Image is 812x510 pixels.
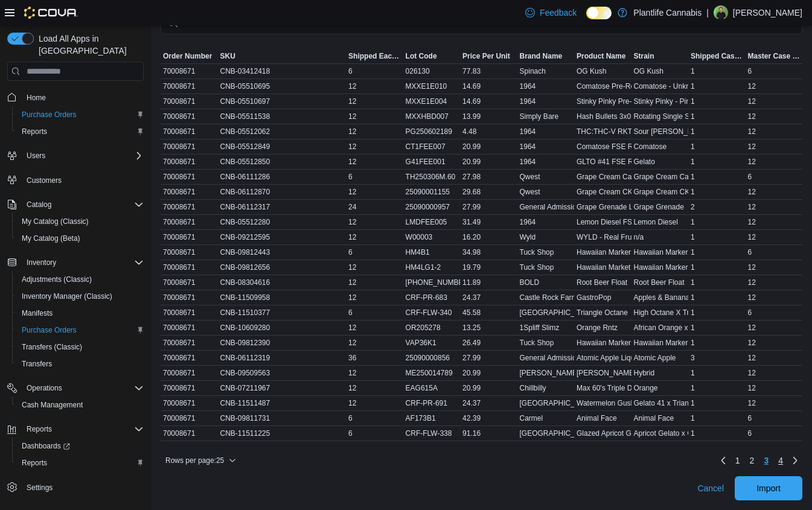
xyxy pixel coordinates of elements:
span: Feedback [540,7,577,19]
div: 1964 [517,155,574,169]
span: Purchase Orders [17,323,144,337]
div: 1 [688,139,745,154]
a: Dashboards [17,439,75,453]
button: Home [2,88,149,106]
div: CNB-05512062 [217,124,346,139]
div: 1964 [517,215,574,229]
div: 12 [346,124,403,139]
div: 1 [688,64,745,78]
div: 25090000957 [403,200,460,214]
div: 14.69 [460,79,517,94]
a: Reports [17,124,52,139]
button: Shipped Case Qty [688,49,745,63]
button: Reports [12,123,149,140]
div: 11.89 [460,275,517,290]
span: My Catalog (Beta) [17,231,144,246]
span: SKU [220,51,235,61]
span: Inventory [22,255,144,270]
a: Transfers [17,357,57,371]
div: GLTO #41 FSE Resin AIO Vape 0.5G [574,155,631,169]
button: Cancel [692,476,729,500]
div: Comatose FSE Resin AIO Vape 0.5G [574,139,631,154]
span: Reports [17,456,144,470]
div: 1964 [517,79,574,94]
span: Purchase Orders [22,325,77,335]
div: Grape Grenade [631,200,688,214]
span: Shipped Case Qty [691,51,743,61]
span: Rows per page : 25 [165,456,224,465]
a: Settings [22,480,57,495]
div: CNB-08304616 [217,275,346,290]
div: 2 [688,200,745,214]
div: CNB-05512850 [217,155,346,169]
a: Page 2 of 4 [745,451,759,470]
div: THC:THC-V RKT POP LIVE ROSIN GUMMIES [574,124,631,139]
div: Hawaiian Marker [631,245,688,260]
div: Simply Bare [517,109,574,124]
div: 70008671 [161,185,217,199]
div: Dave Dalphond [714,5,728,20]
div: Comatose [631,139,688,154]
div: 45.58 [460,305,517,320]
span: Adjustments (Classic) [17,272,144,287]
div: 16.20 [460,230,517,244]
div: 12 [346,260,403,275]
a: Customers [22,173,66,188]
div: 70008671 [161,290,217,305]
div: 70008671 [161,275,217,290]
div: 6 [346,305,403,320]
div: 6 [745,64,802,78]
span: Transfers (Classic) [17,340,144,354]
div: OG Kush [631,64,688,78]
span: Lot Code [406,51,437,61]
button: Operations [2,380,149,397]
span: Home [22,89,144,104]
button: Customers [2,171,149,189]
div: W00003 [403,230,460,244]
span: Dashboards [22,441,70,451]
span: Reports [22,422,144,436]
a: Next page [788,453,802,468]
div: 1 [688,124,745,139]
div: 70008671 [161,79,217,94]
div: CNB-09212595 [217,230,346,244]
span: Transfers [22,359,52,369]
div: Gelato [631,155,688,169]
button: Cash Management [12,397,149,413]
div: CRF-FLW-340 [403,305,460,320]
button: Strain [631,49,688,63]
div: 12 [745,200,802,214]
div: 6 [346,245,403,260]
div: Sour [PERSON_NAME] [631,124,688,139]
div: BOLD [517,275,574,290]
span: Import [756,482,781,494]
button: Settings [2,479,149,496]
div: 1 [688,230,745,244]
div: CNB-06112317 [217,200,346,214]
a: Inventory Manager (Classic) [17,289,117,304]
div: Stinky Pinky - Pink Kush Pheno [631,94,688,109]
div: 1 [688,305,745,320]
div: PG250602189 [403,124,460,139]
div: Hawaiian Marker [631,260,688,275]
span: 4 [778,454,783,467]
div: 1 [688,79,745,94]
button: Inventory [2,254,149,271]
button: Rows per page:25 [161,453,241,468]
div: 24.37 [460,290,517,305]
div: Hash Bullets 3x0.33g [574,109,631,124]
span: Brand Name [520,51,563,61]
span: Shipped Each Qty [348,51,400,61]
span: Operations [27,383,62,393]
div: Qwest [517,185,574,199]
button: Reports [2,421,149,438]
div: LMDFEE005 [403,215,460,229]
img: Cova [24,7,78,19]
span: Users [22,148,144,163]
div: CNB-05510695 [217,79,346,94]
div: CNB-05512280 [217,215,346,229]
span: My Catalog (Classic) [22,217,89,226]
div: 1964 [517,94,574,109]
span: Dark Mode [586,19,587,20]
div: CNB-09812443 [217,245,346,260]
